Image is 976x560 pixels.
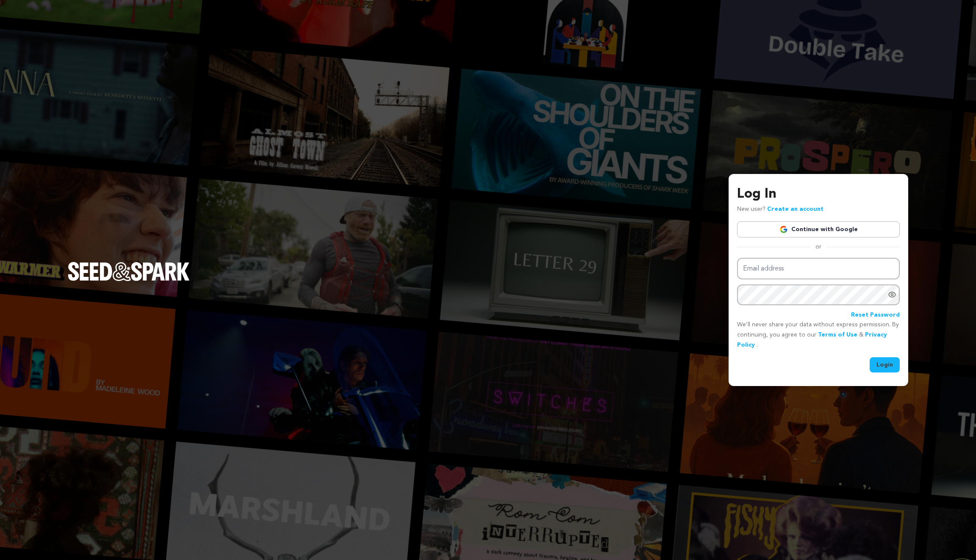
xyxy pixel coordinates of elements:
a: Show password as plain text. Warning: this will display your password on the screen. [888,290,896,299]
a: Create an account [767,206,823,212]
a: Continue with Google [737,221,900,237]
a: Terms of Use [818,332,857,338]
img: Seed&Spark Logo [68,262,190,281]
button: Login [870,357,900,372]
p: We’ll never share your data without express permission. By continuing, you agree to our & . [737,320,900,350]
span: or [810,243,826,251]
img: Google logo [779,225,788,234]
h3: Log In [737,184,900,204]
a: Seed&Spark Homepage [68,262,190,298]
p: New user? [737,204,823,215]
input: Email address [737,258,900,279]
a: Reset Password [851,310,900,320]
a: Privacy Policy [737,332,887,348]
